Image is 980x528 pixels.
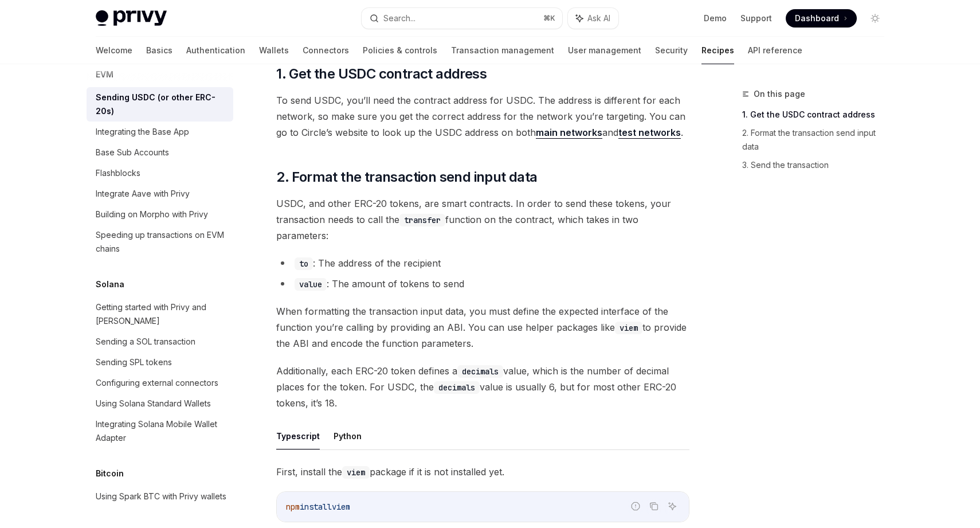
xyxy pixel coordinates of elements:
li: : The address of the recipient [276,255,689,271]
a: Integrating the Base App [87,122,233,142]
a: Policies & controls [363,37,437,64]
span: 1. Get the USDC contract address [276,65,487,83]
code: to [295,257,313,270]
button: Toggle dark mode [866,9,884,28]
span: 2. Format the transaction send input data [276,168,537,186]
span: viem [332,502,350,512]
a: Basics [146,37,173,64]
span: Additionally, each ERC-20 token defines a value, which is the number of decimal places for the to... [276,363,689,411]
a: Connectors [303,37,349,64]
div: Base Sub Accounts [96,146,169,159]
div: Sending SPL tokens [96,355,172,369]
a: Welcome [96,37,132,64]
button: Ask AI [665,499,680,514]
a: 2. Format the transaction send input data [742,124,893,156]
a: Integrating Solana Mobile Wallet Adapter [87,414,233,448]
a: Using Solana Standard Wallets [87,393,233,414]
a: Transaction management [451,37,554,64]
a: Dashboard [786,9,857,28]
code: viem [342,466,370,479]
span: First, install the package if it is not installed yet. [276,464,689,480]
a: Getting started with Privy and [PERSON_NAME] [87,297,233,331]
a: main networks [536,127,602,139]
a: Flashblocks [87,163,233,183]
a: Recipes [701,37,734,64]
div: Sending a SOL transaction [96,335,195,349]
a: Sending a SOL transaction [87,331,233,352]
code: decimals [434,381,480,394]
code: value [295,278,327,291]
a: 3. Send the transaction [742,156,893,174]
code: viem [615,322,642,334]
li: : The amount of tokens to send [276,276,689,292]
a: Authentication [186,37,245,64]
div: Flashblocks [96,166,140,180]
a: Security [655,37,688,64]
span: USDC, and other ERC-20 tokens, are smart contracts. In order to send these tokens, your transacti... [276,195,689,244]
button: Search...⌘K [362,8,562,29]
div: Search... [383,11,415,25]
span: Dashboard [795,13,839,24]
span: Ask AI [587,13,610,24]
button: Python [334,423,362,449]
a: Speeding up transactions on EVM chains [87,225,233,259]
a: Using Spark BTC with Privy wallets [87,486,233,507]
span: When formatting the transaction input data, you must define the expected interface of the functio... [276,303,689,351]
div: Speeding up transactions on EVM chains [96,228,226,256]
span: npm [286,502,300,512]
span: On this page [754,87,805,101]
a: Sending USDC (or other ERC-20s) [87,87,233,122]
a: Integrate Aave with Privy [87,183,233,204]
a: Building on Morpho with Privy [87,204,233,225]
span: install [300,502,332,512]
a: Configuring external connectors [87,373,233,393]
a: User management [568,37,641,64]
div: Sending USDC (or other ERC-20s) [96,91,226,118]
a: Demo [704,13,727,24]
a: Wallets [259,37,289,64]
div: Using Solana Standard Wallets [96,397,211,410]
div: Integrating the Base App [96,125,189,139]
button: Copy the contents from the code block [646,499,661,514]
div: Integrate Aave with Privy [96,187,190,201]
div: Getting started with Privy and [PERSON_NAME] [96,300,226,328]
a: 1. Get the USDC contract address [742,105,893,124]
span: ⌘ K [543,14,555,23]
code: transfer [399,214,445,226]
a: Support [740,13,772,24]
h5: Solana [96,277,124,291]
div: Integrating Solana Mobile Wallet Adapter [96,417,226,445]
img: light logo [96,10,167,26]
div: Using Spark BTC with Privy wallets [96,490,226,503]
code: decimals [457,365,503,378]
a: Sending SPL tokens [87,352,233,373]
button: Ask AI [568,8,618,29]
div: Configuring external connectors [96,376,218,390]
a: API reference [748,37,802,64]
a: test networks [618,127,681,139]
a: Base Sub Accounts [87,142,233,163]
button: Report incorrect code [628,499,643,514]
span: To send USDC, you’ll need the contract address for USDC. The address is different for each networ... [276,92,689,140]
div: Building on Morpho with Privy [96,208,208,221]
h5: Bitcoin [96,467,124,480]
button: Typescript [276,423,320,449]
